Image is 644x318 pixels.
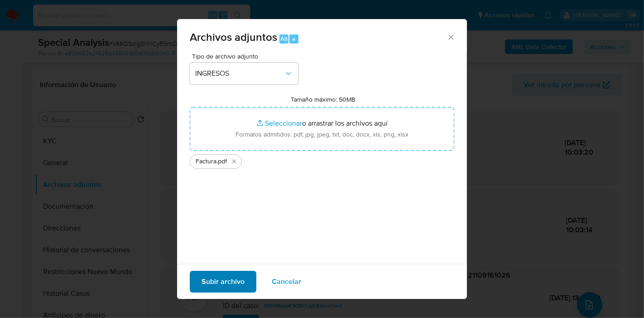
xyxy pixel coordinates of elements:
[292,34,295,43] span: a
[190,271,256,293] button: Subir archivo
[272,272,301,292] span: Cancelar
[280,34,288,43] span: Alt
[260,271,313,293] button: Cancelar
[190,63,298,84] button: INGRESOS
[202,272,245,292] span: Subir archivo
[229,156,240,167] button: Eliminar Factura.pdf
[190,151,454,169] ul: Archivos seleccionados
[190,29,277,45] span: Archivos adjuntos
[447,33,455,41] button: Cerrar
[291,95,356,103] label: Tamaño máximo: 50MB
[216,157,227,166] span: .pdf
[196,157,216,166] span: Factura
[195,69,284,78] span: INGRESOS
[192,53,301,59] span: Tipo de archivo adjunto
